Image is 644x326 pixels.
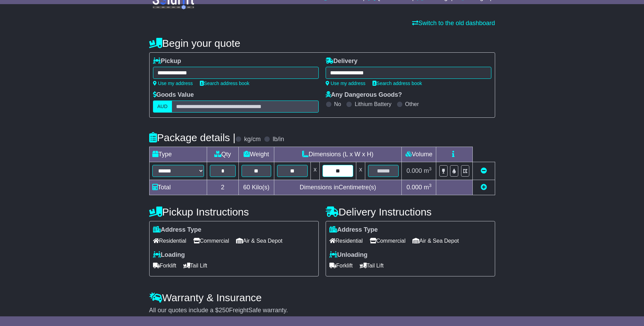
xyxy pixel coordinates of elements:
td: x [310,162,319,180]
label: Goods Value [153,91,194,99]
sup: 3 [429,183,432,188]
label: Loading [153,251,185,259]
td: x [356,162,365,180]
sup: 3 [429,166,432,171]
a: Remove this item [481,167,487,174]
span: Residential [329,235,363,246]
td: Volume [402,147,436,162]
label: Any Dangerous Goods? [326,91,402,99]
a: Use my address [326,81,366,86]
span: 0.000 [407,167,422,174]
span: Commercial [193,235,229,246]
td: Dimensions in Centimetre(s) [274,180,402,195]
a: Add new item [481,184,487,191]
span: Tail Lift [183,260,207,271]
label: Pickup [153,57,181,65]
a: Use my address [153,81,193,86]
span: Residential [153,235,186,246]
td: Weight [239,147,274,162]
label: Delivery [326,57,358,65]
h4: Pickup Instructions [149,206,319,218]
td: Type [149,147,207,162]
label: lb/in [273,136,284,143]
label: Other [405,101,419,107]
div: All our quotes include a $ FreightSafe warranty. [149,307,495,314]
td: Qty [207,147,239,162]
a: Search address book [372,81,422,86]
label: Lithium Battery [355,101,391,107]
h4: Warranty & Insurance [149,292,495,303]
span: m [424,167,432,174]
label: Address Type [329,226,378,234]
span: 60 [243,184,250,191]
span: 0.000 [407,184,422,191]
a: Search address book [200,81,249,86]
label: Address Type [153,226,202,234]
label: AUD [153,101,172,113]
label: No [334,101,341,107]
td: 2 [207,180,239,195]
h4: Delivery Instructions [326,206,495,218]
span: Tail Lift [360,260,384,271]
span: m [424,184,432,191]
label: kg/cm [244,136,260,143]
td: Kilo(s) [239,180,274,195]
span: Forklift [153,260,176,271]
span: Forklift [329,260,353,271]
h4: Begin your quote [149,38,495,49]
span: Commercial [370,235,406,246]
span: 250 [219,307,229,314]
label: Unloading [329,251,368,259]
a: Switch to the old dashboard [412,20,495,27]
span: Air & Sea Depot [236,235,283,246]
td: Dimensions (L x W x H) [274,147,402,162]
h4: Package details | [149,132,236,143]
span: Air & Sea Depot [412,235,459,246]
td: Total [149,180,207,195]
